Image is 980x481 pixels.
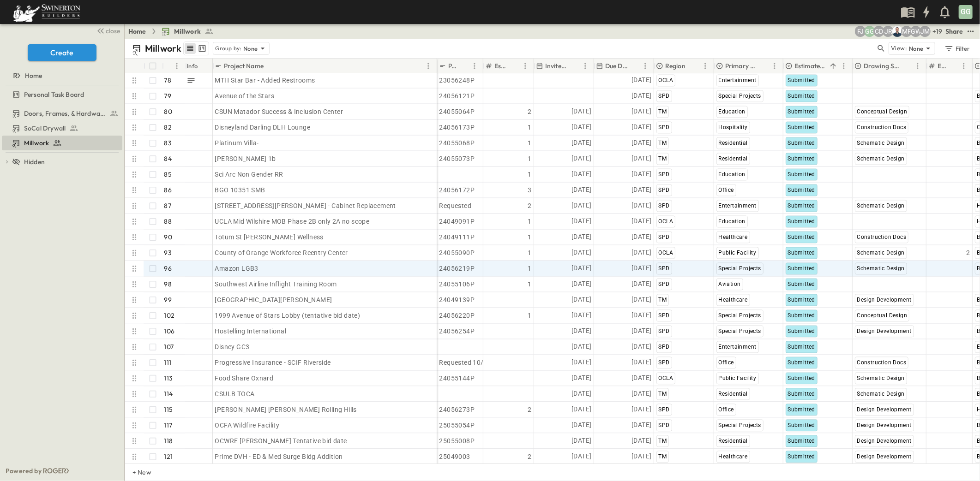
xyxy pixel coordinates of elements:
p: + 19 [932,27,942,36]
span: OCLA [659,219,673,225]
span: Submitted [788,156,816,162]
span: Schematic Design [857,250,905,256]
span: 1999 Avenue of Stars Lobby (tentative bid date) [215,311,361,321]
span: [GEOGRAPHIC_DATA][PERSON_NAME] [215,296,332,305]
span: Conceptual Design [857,109,908,115]
span: [DATE] [631,248,651,258]
div: Francisco J. Sanchez (frsanchez@swinerton.com) [855,26,866,37]
p: 88 [164,217,172,226]
span: Construction Docs [857,360,907,366]
span: 24056254P [439,327,475,336]
span: 24055090P [439,249,475,258]
span: TM [659,297,667,303]
button: close [93,24,122,37]
div: Info [187,53,198,79]
button: Sort [687,61,697,71]
button: Filter [941,42,973,55]
div: Christopher Detar (christopher.detar@swinerton.com) [873,26,884,37]
div: Gerrad Gerber (gerrad.gerber@swinerton.com) [864,26,875,37]
span: Requested [439,202,472,211]
span: Schematic Design [857,156,905,162]
span: 24056173P [439,123,475,132]
span: [DATE] [631,326,651,337]
span: 24049091P [439,217,475,226]
p: Region [665,61,685,71]
span: [DATE] [631,154,651,164]
span: [DATE] [571,216,591,227]
span: [DATE] [571,154,591,164]
p: 86 [164,186,172,195]
span: Entertainment [719,77,757,84]
span: 25055008P [439,437,475,446]
button: Sort [166,61,176,71]
span: Schematic Design [857,391,905,398]
p: Due Date [605,61,628,71]
span: [DATE] [631,436,651,446]
span: Conceptual Design [857,313,908,319]
span: SPD [659,203,670,209]
span: Special Projects [719,328,761,335]
span: 2 [528,202,531,211]
span: close [106,26,120,36]
span: Design Development [857,297,912,303]
span: 1 [528,139,531,148]
button: Menu [838,60,849,71]
button: Sort [828,61,838,71]
span: Submitted [788,234,816,241]
span: 1 [528,123,531,132]
span: Submitted [788,297,816,303]
span: Millwork [174,27,201,36]
span: SoCal Drywall [24,124,66,133]
span: [DATE] [571,404,591,415]
span: [DATE] [571,122,591,133]
span: Schematic Design [857,140,905,147]
button: Menu [958,60,969,71]
span: 1 [528,170,531,179]
span: 25055054P [439,421,475,430]
span: Construction Docs [857,125,907,131]
span: [DATE] [571,436,591,446]
span: OCLA [659,250,673,256]
span: [DATE] [631,342,651,352]
button: Menu [769,60,780,71]
span: [PERSON_NAME] [PERSON_NAME] Rolling Hills [215,405,357,415]
span: Special Projects [719,266,761,272]
p: 79 [164,92,171,101]
span: Hidden [24,157,45,166]
span: Design Development [857,328,912,335]
span: 24056172P [439,186,475,195]
button: kanban view [196,43,208,54]
span: Residential [719,391,748,398]
span: [STREET_ADDRESS][PERSON_NAME] - Cabinet Replacement [215,202,396,211]
span: [DATE] [631,420,651,431]
span: Schematic Design [857,266,905,272]
span: Food Share Oxnard [215,374,274,383]
span: Submitted [788,172,816,178]
p: 90 [164,233,172,242]
p: Invite Date [545,61,568,71]
span: 24056121P [439,92,475,101]
div: Joshua Russell (joshua.russell@swinerton.com) [883,26,894,37]
span: [DATE] [631,279,651,290]
div: # [162,59,185,73]
p: 98 [164,280,172,289]
span: Platinum Villa- [215,139,259,148]
span: Avenue of the Stars [215,92,275,101]
span: [DATE] [631,216,651,227]
span: Education [719,109,746,115]
span: 1 [528,280,531,289]
span: County of Orange Workforce Reentry Center [215,249,348,258]
span: SPD [659,407,670,413]
div: Filter [944,43,970,53]
span: Sci Arc Non Gender RR [215,170,283,179]
p: 111 [164,358,172,368]
span: SPD [659,172,670,178]
span: [DATE] [631,357,651,368]
p: Millwork [145,42,181,55]
span: Office [719,187,734,194]
span: 1 [528,233,531,242]
span: [DATE] [571,326,591,337]
span: Aviation [719,281,741,288]
span: OCLA [659,375,673,382]
span: Education [719,219,746,225]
